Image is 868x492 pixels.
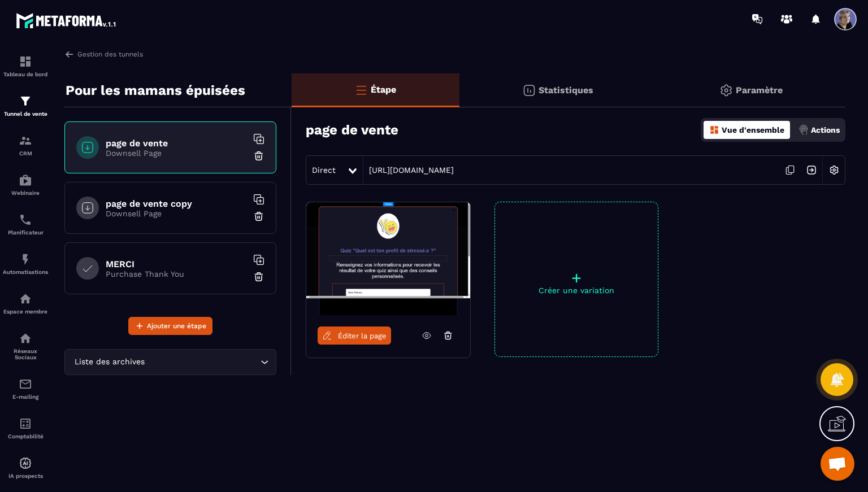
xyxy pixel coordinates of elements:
span: Liste des archives [72,356,147,368]
p: Étape [371,84,396,95]
img: trash [253,150,264,162]
img: scheduler [19,213,32,227]
p: Paramètre [736,85,783,95]
img: setting-gr.5f69749f.svg [719,84,733,97]
p: Pour les mamans épuisées [66,79,245,102]
a: schedulerschedulerPlanificateur [3,204,48,244]
a: formationformationTableau de bord [3,46,48,86]
a: automationsautomationsEspace membre [3,284,48,323]
p: IA prospects [3,473,48,479]
a: [URL][DOMAIN_NAME] [363,166,454,175]
img: automations [19,252,32,266]
img: automations [19,456,32,470]
p: Purchase Thank You [106,269,247,278]
img: arrow-next.bcc2205e.svg [801,159,822,181]
h3: page de vente [306,122,398,138]
a: automationsautomationsAutomatisations [3,244,48,284]
h6: MERCI [106,259,247,269]
p: Tunnel de vente [3,111,48,117]
p: Automatisations [3,269,48,275]
a: Ouvrir le chat [821,447,854,481]
p: Downsell Page [106,149,247,158]
p: Webinaire [3,190,48,196]
p: Downsell Page [106,209,247,218]
p: CRM [3,150,48,156]
p: Statistiques [539,85,593,95]
p: + [495,270,658,286]
a: automationsautomationsWebinaire [3,165,48,204]
img: accountant [19,417,32,430]
input: Search for option [147,356,258,368]
p: E-mailing [3,394,48,400]
a: formationformationTunnel de vente [3,86,48,125]
a: Gestion des tunnels [64,49,143,59]
img: trash [253,211,264,222]
img: trash [253,271,264,282]
p: Comptabilité [3,433,48,439]
img: formation [19,55,32,68]
a: social-networksocial-networkRéseaux Sociaux [3,323,48,369]
p: Tableau de bord [3,71,48,77]
h6: page de vente [106,138,247,149]
span: Ajouter une étape [147,320,206,332]
p: Réseaux Sociaux [3,348,48,360]
img: logo [16,10,118,31]
img: bars-o.4a397970.svg [354,83,368,97]
img: image [306,202,470,315]
p: Planificateur [3,229,48,236]
p: Créer une variation [495,286,658,295]
p: Vue d'ensemble [722,125,784,134]
p: Espace membre [3,308,48,315]
img: email [19,377,32,391]
span: Direct [312,166,336,175]
img: actions.d6e523a2.png [798,125,809,135]
a: formationformationCRM [3,125,48,165]
img: formation [19,134,32,147]
a: emailemailE-mailing [3,369,48,408]
img: formation [19,94,32,108]
div: Search for option [64,349,276,375]
a: Éditer la page [318,326,391,345]
img: arrow [64,49,75,59]
button: Ajouter une étape [128,317,212,335]
h6: page de vente copy [106,198,247,209]
img: social-network [19,332,32,345]
span: Éditer la page [338,332,387,340]
p: Actions [811,125,840,134]
img: setting-w.858f3a88.svg [823,159,845,181]
img: automations [19,173,32,187]
img: stats.20deebd0.svg [522,84,536,97]
img: automations [19,292,32,306]
img: dashboard-orange.40269519.svg [709,125,719,135]
a: accountantaccountantComptabilité [3,408,48,448]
